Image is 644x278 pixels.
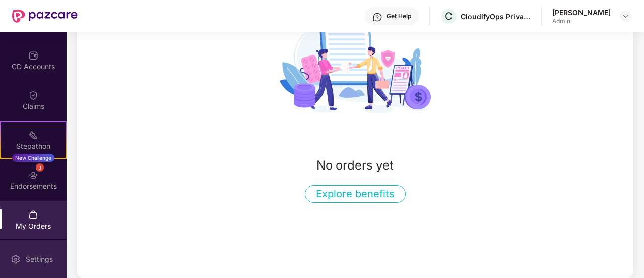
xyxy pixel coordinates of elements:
[387,12,411,20] div: Get Help
[28,130,38,140] img: svg+xml;base64,PHN2ZyB4bWxucz0iaHR0cDovL3d3dy53My5vcmcvMjAwMC9zdmciIHdpZHRoPSIyMSIgaGVpZ2h0PSIyMC...
[11,254,21,264] img: svg+xml;base64,PHN2ZyBpZD0iU2V0dGluZy0yMHgyMCIgeG1sbnM9Imh0dHA6Ly93d3cudzMub3JnLzIwMDAvc3ZnIiB3aW...
[28,170,38,180] img: svg+xml;base64,PHN2ZyBpZD0iRW5kb3JzZW1lbnRzIiB4bWxucz0iaHR0cDovL3d3dy53My5vcmcvMjAwMC9zdmciIHdpZH...
[372,12,382,22] img: svg+xml;base64,PHN2ZyBpZD0iSGVscC0zMngzMiIgeG1sbnM9Imh0dHA6Ly93d3cudzMub3JnLzIwMDAvc3ZnIiB3aWR0aD...
[552,8,611,17] div: [PERSON_NAME]
[552,17,611,25] div: Admin
[1,141,66,151] div: Stepathon
[622,12,630,20] img: svg+xml;base64,PHN2ZyBpZD0iRHJvcGRvd24tMzJ4MzIiIHhtbG5zPSJodHRwOi8vd3d3LnczLm9yZy8yMDAwL3N2ZyIgd2...
[316,156,394,175] div: No orders yet
[28,210,38,220] img: svg+xml;base64,PHN2ZyBpZD0iTXlfT3JkZXJzIiBkYXRhLW5hbWU9Ik15IE9yZGVycyIgeG1sbnM9Imh0dHA6Ly93d3cudz...
[305,185,406,203] button: Explore benefits
[445,10,453,22] span: C
[12,154,54,162] div: New Challenge
[28,90,38,100] img: svg+xml;base64,PHN2ZyBpZD0iQ2xhaW0iIHhtbG5zPSJodHRwOi8vd3d3LnczLm9yZy8yMDAwL3N2ZyIgd2lkdGg9IjIwIi...
[28,50,38,61] img: svg+xml;base64,PHN2ZyBpZD0iQ0RfQWNjb3VudHMiIGRhdGEtbmFtZT0iQ0QgQWNjb3VudHMiIHhtbG5zPSJodHRwOi8vd3...
[36,163,44,172] div: 3
[461,12,531,21] div: CloudifyOps Private Limited
[23,254,56,264] div: Settings
[12,10,78,23] img: New Pazcare Logo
